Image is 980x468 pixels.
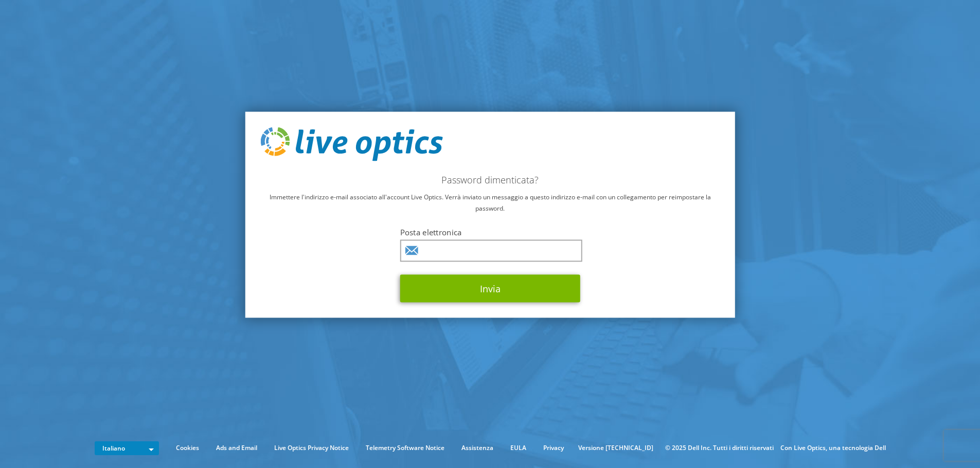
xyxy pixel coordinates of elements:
[400,274,580,302] button: Invia
[400,227,580,237] label: Posta elettronica
[208,442,265,454] a: Ads and Email
[780,442,886,454] li: Con Live Optics, una tecnologia Dell
[358,442,452,454] a: Telemetry Software Notice
[573,442,658,454] li: Versione [TECHNICAL_ID]
[266,442,357,454] a: Live Optics Privacy Notice
[260,127,442,161] img: live_optics_svg.svg
[536,442,572,454] a: Privacy
[260,191,720,214] p: Immettere l'indirizzo e-mail associato all'account Live Optics. Verrà inviato un messaggio a ques...
[454,442,501,454] a: Assistenza
[660,442,779,454] li: © 2025 Dell Inc. Tutti i diritti riservati
[168,442,207,454] a: Cookies
[260,174,720,185] h2: Password dimenticata?
[503,442,534,454] a: EULA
